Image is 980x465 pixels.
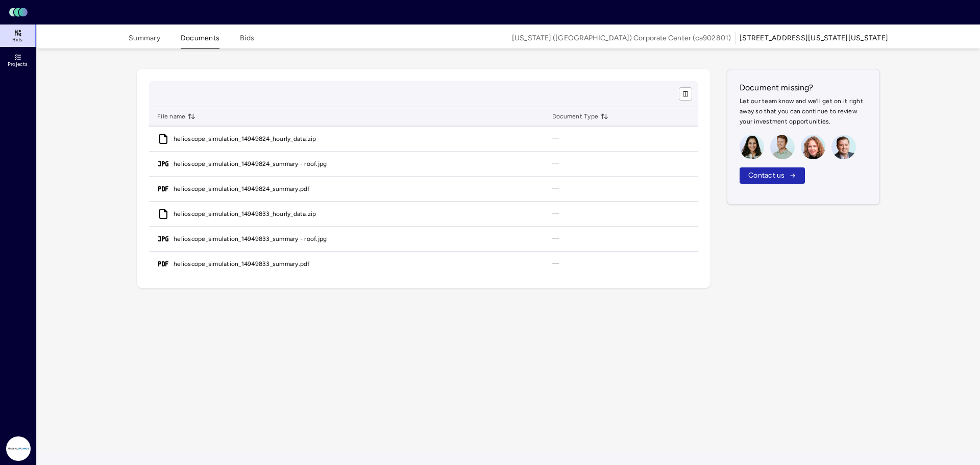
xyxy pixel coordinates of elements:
div: [STREET_ADDRESS][US_STATE][US_STATE] [740,33,888,44]
span: Contact us [748,170,785,181]
td: — [544,252,698,276]
span: Projects [8,61,28,67]
button: toggle sorting [187,112,195,120]
button: Bids [240,33,254,48]
a: helioscope_simulation_14949824_summary.pdf [174,184,310,194]
img: Radial Power [6,436,31,461]
td: — [544,152,698,177]
button: Documents [181,33,219,48]
td: — [544,227,698,252]
a: helioscope_simulation_14949833_summary - roof.jpg [174,234,327,244]
span: [US_STATE] ([GEOGRAPHIC_DATA]) Corporate Center (ca902801) [512,33,731,44]
a: helioscope_simulation_14949833_hourly_data.zip [174,209,316,219]
span: Bids [12,37,22,43]
td: — [544,127,698,152]
button: toggle sorting [600,112,608,120]
button: show/hide columns [679,87,692,101]
td: — [544,202,698,227]
h2: Document missing? [740,82,867,96]
span: File name [157,111,195,121]
a: Contact us [740,167,805,184]
div: tabs [129,27,254,48]
button: Summary [129,33,160,48]
p: Let our team know and we’ll get on it right away so that you can continue to review your investme... [740,96,867,127]
td: — [544,177,698,202]
a: helioscope_simulation_14949824_hourly_data.zip [174,134,316,144]
span: Document Type [552,111,608,121]
button: Contact us [740,167,805,184]
a: helioscope_simulation_14949833_summary.pdf [174,259,310,269]
a: helioscope_simulation_14949824_summary - roof.jpg [174,159,327,169]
